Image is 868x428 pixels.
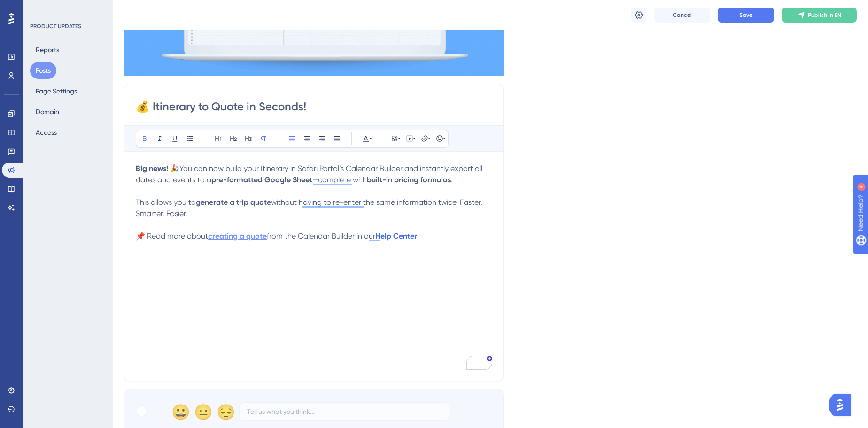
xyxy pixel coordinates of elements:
[654,8,710,23] button: Cancel
[65,5,68,12] div: 4
[30,23,81,30] div: PRODUCT UPDATES
[136,198,484,218] span: without having to re-enter the same information twice. Faster. Smarter. Easier.
[312,175,367,184] span: —complete with
[267,232,375,241] span: from the Calendar Builder in our
[367,175,451,184] strong: built-in pricing formulas
[136,163,492,370] div: To enrich screen reader interactions, please activate Accessibility in Grammarly extension settings
[30,103,65,120] button: Domain
[136,164,179,173] strong: Big news! 🎉
[30,124,62,141] button: Access
[136,232,208,241] span: 📌 Read more about
[196,198,271,207] strong: generate a trip quote
[673,11,692,19] span: Cancel
[829,391,857,419] iframe: UserGuiding AI Assistant Launcher
[30,41,65,58] button: Reports
[451,175,453,184] span: .
[739,11,752,19] span: Save
[375,232,417,241] a: Help Center
[30,83,83,100] button: Page Settings
[718,8,774,23] button: Save
[208,232,267,241] a: creating a quote
[417,232,419,241] span: .
[30,62,56,79] button: Posts
[136,198,196,207] span: This allows you to
[136,164,484,184] span: You can now build your Itinerary in Safari Portal’s Calendar Builder and instantly export all dat...
[22,2,59,14] span: Need Help?
[211,175,312,184] strong: pre-formatted Google Sheet
[808,11,841,19] span: Publish in EN
[782,8,857,23] button: Publish in EN
[136,99,492,114] input: Post Title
